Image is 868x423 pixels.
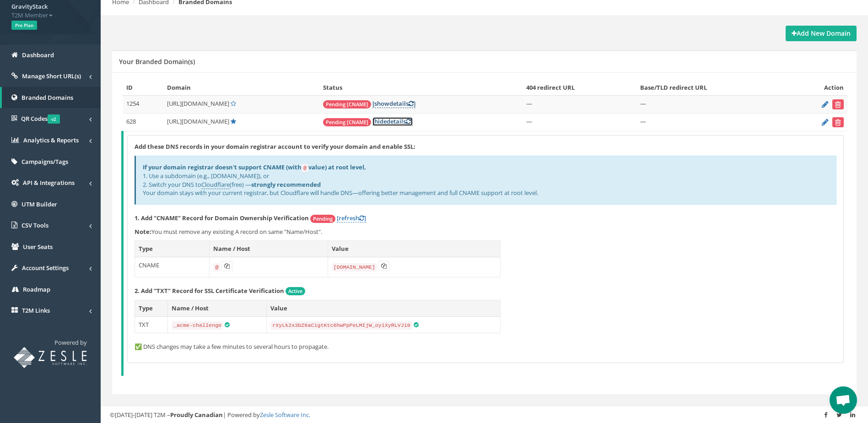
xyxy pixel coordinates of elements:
[11,21,37,30] span: Pro Plan
[636,80,787,96] th: Base/TLD redirect URL
[213,263,220,271] code: @
[21,114,60,123] span: QR Codes
[267,300,501,317] th: Value
[830,386,857,414] a: Open chat
[23,285,50,293] span: Roadmap
[22,221,49,229] span: CSV Tools
[167,117,229,125] span: [URL][DOMAIN_NAME]
[119,58,195,65] h5: Your Branded Domain(s)
[323,100,371,108] span: Pending [CNAME]
[374,117,387,125] span: hide
[135,300,168,317] th: Type
[135,257,210,277] td: CNAME
[231,117,236,125] a: Default
[143,163,366,171] b: If your domain registrar doesn't support CNAME (with value) at root level,
[163,80,319,96] th: Domain
[23,179,75,187] span: API & Integrations
[787,80,847,96] th: Action
[23,136,79,144] span: Analytics & Reports
[170,411,223,419] strong: Proudly Canadian
[54,338,87,347] span: Powered by
[319,80,523,96] th: Status
[110,411,859,419] div: ©[DATE]-[DATE] T2M – | Powered by
[135,142,415,151] strong: Add these DNS records in your domain registrar account to verify your domain and enable SSL:
[260,411,310,419] a: Zesle Software Inc.
[792,29,851,38] strong: Add New Domain
[523,114,636,131] td: —
[270,321,412,330] code: rXyLk2x3bZ6aCigtKtc6hwPpPeLMIjW_oyiXyRLVJ10
[786,26,857,41] a: Add New Domain
[302,164,308,172] code: @
[135,214,309,222] strong: 1. Add "CNAME" Record for Domain Ownership Verification
[11,2,48,11] strong: GravityStack
[167,300,266,317] th: Name / Host
[251,180,321,189] b: strongly recommended
[201,180,230,189] a: Cloudflare
[337,214,366,222] a: [refresh]
[167,99,229,108] span: [URL][DOMAIN_NAME]
[636,96,787,114] td: —
[231,99,236,108] a: Set Default
[22,200,57,208] span: UTM Builder
[210,241,328,257] th: Name / Host
[123,96,164,114] td: 1254
[135,228,836,236] p: You must remove any existing A record on same "Name/Host".
[374,99,389,108] span: show
[48,114,60,124] span: v2
[523,80,636,96] th: 404 redirect URL
[22,306,50,315] span: T2M Links
[135,287,284,295] strong: 2. Add "TXT" Record for SSL Certificate Verification
[372,117,413,126] a: [hidedetails]
[22,264,69,272] span: Account Settings
[14,347,87,368] img: T2M URL Shortener powered by Zesle Software Inc.
[372,99,415,108] a: [showdetails]
[323,118,371,126] span: Pending [CNAME]
[310,215,335,223] span: Pending
[328,241,500,257] th: Value
[23,243,53,251] span: User Seats
[332,263,377,271] code: [DOMAIN_NAME]
[22,93,73,102] span: Branded Domains
[135,241,210,257] th: Type
[135,228,151,236] b: Note:
[22,72,81,80] span: Manage Short URL(s)
[123,80,164,96] th: ID
[172,321,223,330] code: _acme-challenge
[286,287,305,295] span: Active
[22,157,68,166] span: Campaigns/Tags
[135,156,836,205] div: 1. Use a subdomain (e.g., [DOMAIN_NAME]), or 2. Switch your DNS to (free) — Your domain stays wit...
[523,96,636,114] td: —
[135,342,836,351] p: ✅ DNS changes may take a few minutes to several hours to propagate.
[123,114,164,131] td: 628
[135,316,168,333] td: TXT
[636,114,787,131] td: —
[11,11,89,20] span: T2M Member
[22,51,54,59] span: Dashboard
